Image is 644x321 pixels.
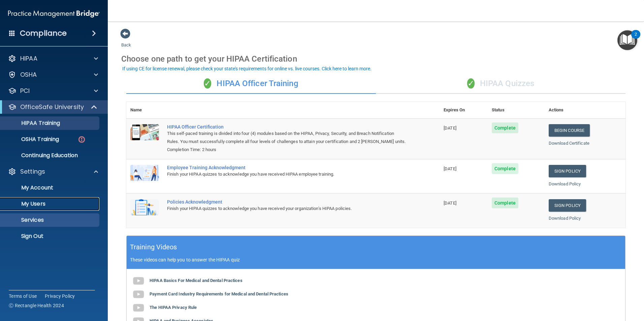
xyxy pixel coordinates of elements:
[549,199,586,212] a: Sign Policy
[440,102,488,118] th: Expires On
[126,74,376,94] div: HIPAA Officer Training
[45,293,75,299] a: Privacy Policy
[204,78,211,88] span: ✓
[444,166,456,171] span: [DATE]
[8,103,98,111] a: OfficeSafe University
[20,103,84,111] p: OfficeSafe University
[167,205,406,213] div: Finish your HIPAA quizzes to acknowledge you have received your organization’s HIPAA policies.
[545,102,625,118] th: Actions
[488,102,545,118] th: Status
[444,201,456,206] span: [DATE]
[4,217,96,223] p: Services
[121,34,131,47] a: Back
[20,168,45,176] p: Settings
[126,102,163,118] th: Name
[20,71,37,79] p: OSHA
[617,30,637,50] button: Open Resource Center, 2 new notifications
[9,293,37,299] a: Terms of Use
[20,29,67,38] h4: Compliance
[150,305,197,310] b: The HIPAA Privacy Rule
[167,124,406,130] a: HIPAA Officer Certification
[132,288,145,301] img: gray_youtube_icon.38fcd6cc.png
[77,135,86,144] img: danger-circle.6113f641.png
[167,170,406,178] div: Finish your HIPAA quizzes to acknowledge you have received HIPAA employee training.
[167,130,406,146] div: This self-paced training is divided into four (4) modules based on the HIPAA, Privacy, Security, ...
[549,181,581,186] a: Download Policy
[130,241,177,253] h5: Training Videos
[467,78,475,88] span: ✓
[492,198,518,208] span: Complete
[8,87,98,95] a: PCI
[121,49,631,69] div: Choose one path to get your HIPAA Certification
[8,168,98,176] a: Settings
[8,55,98,63] a: HIPAA
[492,163,518,174] span: Complete
[167,199,406,205] div: Policies Acknowledgment
[549,124,590,137] a: Begin Course
[549,216,581,221] a: Download Policy
[4,201,96,207] p: My Users
[122,66,372,71] div: If using CE for license renewal, please check your state's requirements for online vs. live cours...
[549,165,586,177] a: Sign Policy
[132,274,145,288] img: gray_youtube_icon.38fcd6cc.png
[167,146,406,154] div: Completion Time: 2 hours
[492,122,518,133] span: Complete
[635,34,637,43] div: 2
[167,165,406,170] div: Employee Training Acknowledgment
[549,141,589,146] a: Download Certificate
[20,55,37,63] p: HIPAA
[9,302,64,309] span: Ⓒ Rectangle Health 2024
[4,136,59,143] p: OSHA Training
[150,291,288,296] b: Payment Card Industry Requirements for Medical and Dental Practices
[121,65,373,72] button: If using CE for license renewal, please check your state's requirements for online vs. live cours...
[150,278,243,283] b: HIPAA Basics For Medical and Dental Practices
[8,71,98,79] a: OSHA
[132,301,145,315] img: gray_youtube_icon.38fcd6cc.png
[444,126,456,131] span: [DATE]
[20,87,30,95] p: PCI
[4,184,96,191] p: My Account
[4,120,60,127] p: HIPAA Training
[376,74,625,94] div: HIPAA Quizzes
[4,233,96,240] p: Sign Out
[130,257,622,262] p: These videos can help you to answer the HIPAA quiz
[4,152,96,159] p: Continuing Education
[8,7,100,21] img: PMB logo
